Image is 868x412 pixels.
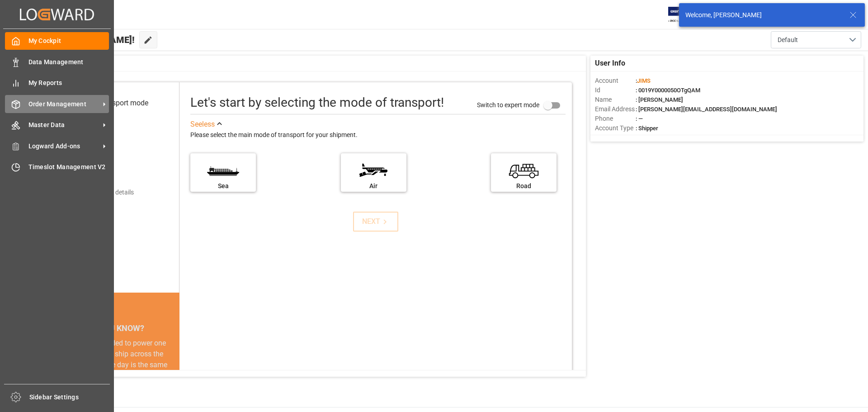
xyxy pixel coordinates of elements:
span: My Reports [28,78,109,88]
span: Id [595,85,636,95]
a: My Cockpit [5,32,109,50]
span: : 0019Y0000050OTgQAM [636,87,700,94]
span: Name [595,95,636,104]
span: : [PERSON_NAME][EMAIL_ADDRESS][DOMAIN_NAME] [636,106,777,113]
div: Sea [195,181,251,191]
div: NEXT [362,216,390,227]
span: User Info [595,58,625,69]
div: Road [495,181,552,191]
a: Data Management [5,53,109,71]
div: Air [345,181,402,191]
span: Account [595,76,636,85]
span: Data Management [28,57,109,67]
span: : — [636,115,643,122]
span: Email Address [595,104,636,114]
span: Phone [595,114,636,123]
button: open menu [771,31,861,48]
span: : [636,77,651,84]
span: My Cockpit [28,36,109,46]
img: Exertis%20JAM%20-%20Email%20Logo.jpg_1722504956.jpg [668,7,699,23]
div: Welcome, [PERSON_NAME] [685,10,841,20]
div: DID YOU KNOW? [49,319,179,338]
span: Account Type [595,123,636,133]
span: Hello [PERSON_NAME]! [38,31,135,48]
span: : Shipper [636,125,658,132]
span: Sidebar Settings [29,393,110,402]
span: Default [778,35,798,45]
span: Logward Add-ons [28,142,100,151]
span: : [PERSON_NAME] [636,96,683,103]
div: Let's start by selecting the mode of transport! [190,93,444,112]
a: Timeslot Management V2 [5,158,109,176]
span: Master Data [28,120,100,130]
div: See less [190,119,215,130]
span: Timeslot Management V2 [28,162,109,172]
div: The energy needed to power one large container ship across the ocean in a single day is the same ... [60,338,169,403]
span: Order Management [28,99,100,109]
div: Please select the main mode of transport for your shipment. [190,130,566,141]
span: JIMS [637,77,651,84]
span: Switch to expert mode [477,101,539,108]
button: NEXT [353,212,398,232]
